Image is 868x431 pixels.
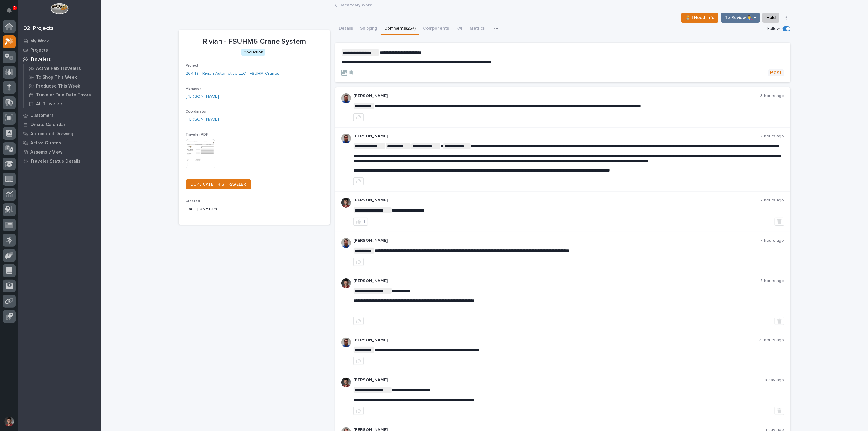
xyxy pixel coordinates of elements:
p: [PERSON_NAME] [353,198,761,203]
p: [PERSON_NAME] [353,238,761,243]
p: All Travelers [36,101,63,107]
button: ⏳ I Need Info [681,13,718,23]
img: Workspace Logo [50,3,68,14]
p: [PERSON_NAME] [353,134,761,139]
span: Project [186,64,199,67]
p: Follow [768,26,780,31]
img: 6hTokn1ETDGPf9BPokIQ [341,93,351,103]
span: Coordinator [186,110,207,114]
p: Customers [30,113,54,118]
p: 7 hours ago [761,278,784,284]
p: Travelers [30,57,51,62]
img: ROij9lOReuV7WqYxWfnW [341,378,351,387]
button: Details [335,23,356,35]
button: like this post [353,357,364,365]
span: ⏳ I Need Info [685,14,714,21]
img: 6hTokn1ETDGPf9BPokIQ [341,238,351,248]
p: [DATE] 06:51 am [186,206,323,212]
a: Produced This Week [24,82,101,90]
button: like this post [353,177,364,185]
button: Comments (25+) [381,23,419,35]
p: Traveler Due Date Errors [36,92,91,98]
button: like this post [353,258,364,266]
p: [PERSON_NAME] [353,378,765,383]
p: Active Fab Travelers [36,66,81,71]
span: Traveler PDF [186,133,208,136]
span: Created [186,199,200,203]
a: Active Quotes [18,138,101,147]
div: Notifications2 [8,7,16,17]
div: 1 [363,219,365,224]
p: Onsite Calendar [30,122,66,128]
p: Automated Drawings [30,131,76,137]
p: 21 hours ago [759,338,784,343]
button: like this post [353,407,364,415]
img: ROij9lOReuV7WqYxWfnW [341,198,351,208]
a: [PERSON_NAME] [186,116,219,123]
button: Delete post [775,317,784,325]
img: ROij9lOReuV7WqYxWfnW [341,278,351,288]
button: FAI [453,23,466,35]
a: Travelers [18,55,101,64]
p: [PERSON_NAME] [353,338,759,343]
img: 6hTokn1ETDGPf9BPokIQ [341,338,351,347]
span: Post [770,69,782,76]
span: Hold [766,14,776,21]
button: Delete post [775,407,784,415]
div: 02. Projects [23,25,54,32]
p: 2 [13,6,16,10]
button: Hold [762,13,779,23]
span: Manager [186,87,201,91]
button: To Review 👨‍🏭 → [721,13,760,23]
a: Active Fab Travelers [24,64,101,73]
p: My Work [30,38,49,44]
a: Automated Drawings [18,129,101,138]
a: Traveler Due Date Errors [24,91,101,99]
a: To Shop This Week [24,73,101,81]
a: Projects [18,45,101,55]
a: My Work [18,36,101,45]
p: Active Quotes [30,140,61,146]
p: Projects [30,48,48,53]
button: Delete post [775,218,784,226]
a: 26448 - Rivian Automotive LLC - FSUHM Cranes [186,71,280,77]
button: like this post [353,317,364,325]
button: Notifications [3,4,16,16]
a: Onsite Calendar [18,120,101,129]
p: Rivian - FSUHM5 Crane System [186,37,323,46]
span: DUPLICATE THIS TRAVELER [191,182,246,187]
a: DUPLICATE THIS TRAVELER [186,179,251,189]
img: 6hTokn1ETDGPf9BPokIQ [341,134,351,143]
p: a day ago [765,378,784,383]
p: To Shop This Week [36,75,77,80]
button: Post [768,69,784,76]
p: Traveler Status Details [30,159,81,164]
a: Back toMy Work [339,1,372,8]
p: 7 hours ago [761,198,784,203]
button: Metrics [466,23,488,35]
a: Customers [18,111,101,120]
a: [PERSON_NAME] [186,93,219,100]
button: like this post [353,113,364,121]
p: 7 hours ago [761,238,784,243]
button: users-avatar [3,415,16,428]
a: Traveler Status Details [18,157,101,166]
span: To Review 👨‍🏭 → [725,14,756,21]
p: Produced This Week [36,84,80,89]
button: Shipping [356,23,381,35]
p: 3 hours ago [761,93,784,99]
p: Assembly View [30,150,62,155]
a: Assembly View [18,147,101,157]
button: 1 [353,218,368,226]
a: All Travelers [24,100,101,108]
p: [PERSON_NAME] [353,278,761,284]
p: [PERSON_NAME] [353,93,761,99]
button: Components [419,23,453,35]
p: 7 hours ago [761,134,784,139]
div: Production [241,49,265,56]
